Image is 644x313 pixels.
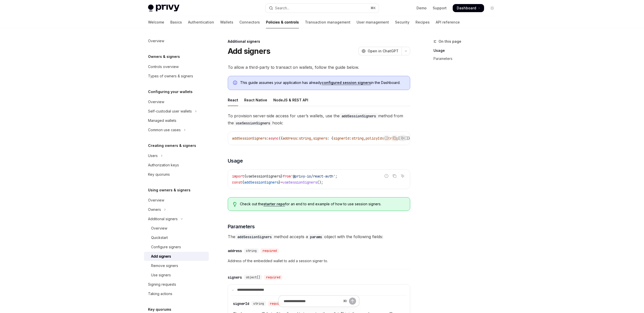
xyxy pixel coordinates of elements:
[357,16,389,28] a: User management
[242,180,244,185] span: {
[148,216,178,222] div: Additional signers
[151,263,178,269] div: Remove signers
[144,97,209,106] a: Overview
[144,36,209,46] a: Overview
[148,5,179,12] img: light logo
[266,136,268,141] span: :
[266,16,299,28] a: Policies & controls
[340,113,378,119] code: addSessionSigners
[228,258,410,264] span: Address of the embedded wallet to add a session signer to.
[220,16,233,28] a: Wallets
[246,249,257,253] span: string
[391,173,398,179] button: Copy the contents from the code block
[233,81,238,86] svg: Info
[144,72,209,81] a: Types of owners & signers
[279,180,281,185] span: }
[228,64,410,71] span: To allow a third-party to transact on wallets, follow the guide below.
[433,6,447,11] a: Support
[364,136,366,141] span: ,
[144,107,209,116] button: Toggle Self-custodial user wallets section
[151,225,167,231] div: Overview
[228,157,243,164] span: Usage
[151,244,181,250] div: Configure signers
[144,289,209,298] a: Taking actions
[433,55,500,63] a: Parameters
[391,135,398,141] button: Copy the contents from the code block
[333,136,349,141] span: signerId
[453,4,484,12] a: Dashboard
[279,136,283,141] span: ({
[488,4,496,12] button: Toggle dark mode
[283,180,317,185] span: useSessionSigners
[228,248,242,253] div: address
[144,280,209,289] a: Signing requests
[264,275,282,280] div: required
[240,202,405,207] span: Check out the for an end to end example of how to use session signers.
[228,233,410,240] span: The method accepts a object with the following fields:
[144,161,209,170] a: Authorization keys
[148,197,164,203] div: Overview
[322,80,371,85] a: configured session signers
[228,223,255,230] span: Parameters
[228,94,238,106] div: React
[144,62,209,71] a: Controls overview
[383,173,390,179] button: Report incorrect code
[228,112,410,126] span: To provision server-side access for user’s wallets, use the method from the hook:
[283,136,297,141] span: address
[144,205,209,214] button: Toggle Owners section
[148,54,180,60] h5: Owners & signers
[151,253,171,259] div: Add signers
[148,118,176,124] div: Managed wallets
[399,135,406,141] button: Ask AI
[284,296,341,307] input: Ask a question...
[144,242,209,252] a: Configure signers
[148,306,171,312] h5: Key quorums
[305,16,350,28] a: Transaction management
[148,99,164,105] div: Overview
[148,38,164,44] div: Overview
[148,73,193,79] div: Types of owners & signers
[358,47,402,55] button: Open in ChatGPT
[383,135,390,141] button: Report incorrect code
[170,16,182,28] a: Basics
[188,16,214,28] a: Authentication
[261,248,279,253] div: required
[148,153,158,159] div: Users
[417,6,427,11] a: Demo
[239,16,260,28] a: Connectors
[148,89,193,95] h5: Configuring your wallets
[368,49,399,54] span: Open in ChatGPT
[148,171,170,177] div: Key quorums
[327,136,333,141] span: : {
[144,252,209,261] a: Add signers
[395,16,409,28] a: Security
[228,47,271,56] h1: Add signers
[148,162,179,168] div: Authorization keys
[281,180,283,185] span: =
[299,136,311,141] span: string
[311,136,313,141] span: ,
[232,174,244,178] span: import
[232,180,242,185] span: const
[244,174,246,178] span: {
[232,136,266,141] span: addSessionSigners
[148,64,179,70] div: Controls overview
[148,143,196,149] h5: Creating owners & signers
[151,235,168,241] div: Quickstart
[144,196,209,205] a: Overview
[263,202,285,206] a: starter repo
[148,127,181,133] div: Common use cases
[275,5,289,11] div: Search...
[235,234,274,240] code: addSessionSigners
[313,136,327,141] span: signers
[273,94,308,106] div: NodeJS & REST API
[335,174,337,178] span: ;
[416,16,430,28] a: Recipes
[233,202,237,207] svg: Tip
[228,39,410,44] div: Additional signers
[144,116,209,125] a: Managed wallets
[433,47,500,55] a: Usage
[265,4,379,13] button: Open search
[151,272,171,278] div: Use signers
[398,136,412,141] span: []}[]})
